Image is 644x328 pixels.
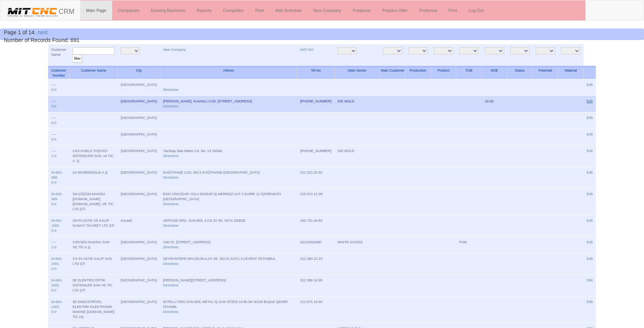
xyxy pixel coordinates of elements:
[69,275,118,296] td: 3E ELEKTRO OPTİK SİSTEMLER SAN VE TİC LTD ŞTİ
[297,67,335,79] th: Tel No
[54,229,56,233] a: 0
[69,296,118,323] td: 3E ENDÜSTRİYEL ELEKTRİK ELEKTRONİK MAKİNE [DOMAIN_NAME] TİC AŞ.
[163,245,178,249] a: Directions
[51,88,53,92] a: 0
[587,278,593,282] a: Edit
[163,262,178,266] a: Directions
[51,240,56,244] a: ----
[587,149,593,153] a: Edit
[533,67,558,79] th: Potential
[54,121,56,125] a: 0
[51,310,53,314] a: 0
[48,129,69,146] td: -
[300,48,313,52] a: W/O NO
[0,0,80,20] a: CRM
[37,29,47,35] a: next
[431,67,456,79] th: Product
[51,229,53,233] a: 0
[48,237,69,253] td: -
[297,167,335,189] td: 212 321 52 52
[160,146,297,167] td: Yazıbaşı Batı Beton Cd. No: 13 Torbalı
[54,104,56,108] a: 0
[347,1,376,20] a: Postpone
[118,275,160,296] td: [GEOGRAPHIC_DATA]
[51,192,62,201] a: M-663-999
[54,310,56,314] a: 0
[163,283,178,287] a: Directions
[587,171,593,174] a: Edit
[48,167,69,189] td: -
[456,67,482,79] th: TOB
[51,116,56,120] a: ----
[51,219,62,228] a: M-663-1000
[587,257,593,261] a: Edit
[160,215,297,237] td: GEPOSB ORG. SAN.BÖL 3.CD.32 SK. NO:5 GEBZE
[51,245,53,249] a: 1
[118,146,160,167] td: [GEOGRAPHIC_DATA]
[160,296,297,323] td: İKİTELLİ ORG SAN BÖL METAL İŞ SAN SİTESİ 19 BLOK NO28 BAŞAK ŞEHİR/İSTANBL
[69,253,118,275] td: 3 K PLASTİK KALIP SAN LTD ŞTİ
[163,224,178,228] a: Directions
[48,189,69,215] td: -
[297,253,335,275] td: 212 284 22 23
[54,181,56,184] a: 0
[335,67,380,79] th: Main Sector
[163,154,178,158] a: Directions
[48,67,69,79] th: Customer Number
[587,83,593,87] a: Edit
[51,132,56,136] a: ----
[456,237,482,253] td: PSM
[69,189,118,215] td: 2M ÇÖZÜM MAKİNA [DOMAIN_NAME] [DOMAIN_NAME]. VE TİC. LTD.ŞTİ.
[48,275,69,296] td: -
[6,6,59,18] img: header.png
[270,1,308,20] a: Add Schedule
[51,99,56,103] a: ----
[297,146,335,167] td: [PHONE_NUMBER]
[51,257,62,266] a: M-663-1001
[48,96,69,112] td: -
[405,67,431,79] th: Production
[558,67,584,79] th: Material
[51,288,53,292] a: 0
[335,96,380,112] td: DIE MOLD
[587,132,593,136] a: Edit
[587,116,593,120] a: Edit
[51,83,56,87] a: ----
[587,240,593,244] a: Edit
[163,176,178,179] a: Directions
[118,237,160,253] td: [GEOGRAPHIC_DATA]
[118,167,160,189] td: [GEOGRAPHIC_DATA]
[118,67,160,79] th: City
[48,146,69,167] td: -
[160,237,297,253] td: Osb 31. [STREET_ADDRESS]
[297,275,335,296] td: 312 386 14 95
[51,181,53,184] a: 0
[249,1,269,20] a: Past
[48,79,69,96] td: -
[160,167,297,189] td: KAĞITHANE CAD. NO:2 KAĞITHANE-[GEOGRAPHIC_DATA]
[118,189,160,215] td: [GEOGRAPHIC_DATA]
[51,137,53,141] a: 0
[72,55,82,63] input: filter
[51,154,53,158] a: 1
[69,215,118,237] td: 2M PLASTİK VE KALIP SANAYİ TİCARET LTD ŞTİ
[482,67,507,79] th: NOE
[69,237,118,253] td: 3 EKSEN MAKİNA SAN VE TİC A.Ş.
[335,237,380,253] td: WHITE GOODS
[51,267,53,271] a: 0
[297,215,335,237] td: 262 751 44 83
[163,48,186,52] a: New Company
[4,29,36,35] span: Page 1 of 14.
[48,112,69,129] td: -
[297,189,335,215] td: 216 572 12 09
[54,202,56,206] a: 0
[463,1,489,20] a: Log Out
[163,88,178,92] a: Directions
[587,99,593,103] a: Edit
[145,1,191,20] a: Existing Machines
[118,96,160,112] td: [GEOGRAPHIC_DATA]
[51,104,53,108] a: 0
[80,1,112,20] a: Main Page
[118,129,160,146] td: [GEOGRAPHIC_DATA]
[54,154,56,158] a: 0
